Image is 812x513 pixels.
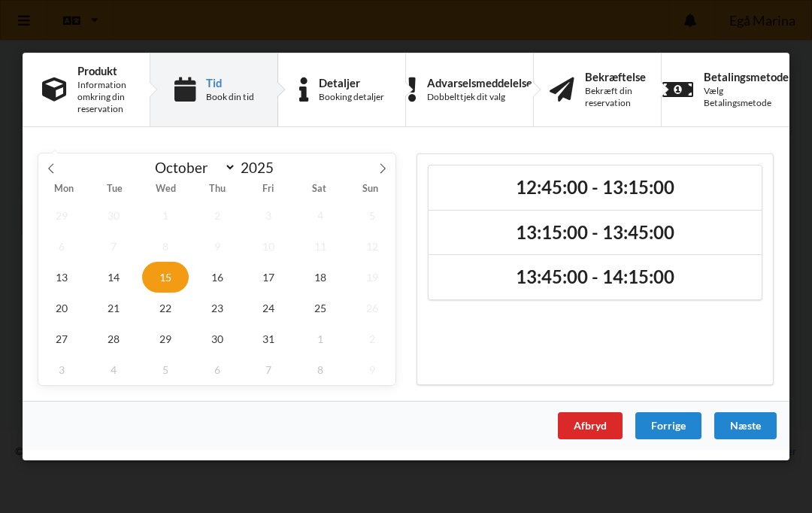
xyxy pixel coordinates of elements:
[194,262,241,293] span: October 16, 2025
[38,200,85,231] span: September 29, 2025
[246,293,292,323] span: October 24, 2025
[558,412,623,439] div: Afbryd
[349,293,395,323] span: October 26, 2025
[297,231,344,262] span: October 11, 2025
[427,77,532,89] div: Advarselsmeddelelse
[246,200,292,231] span: October 3, 2025
[38,231,85,262] span: October 6, 2025
[89,185,141,195] span: Tue
[194,323,241,354] span: October 30, 2025
[77,65,130,77] div: Produkt
[38,293,85,323] span: October 20, 2025
[439,266,751,290] h2: 13:45:00 - 14:15:00
[349,323,395,354] span: November 2, 2025
[635,412,701,439] div: Forrige
[297,323,344,354] span: November 1, 2025
[293,185,344,195] span: Sat
[194,293,241,323] span: October 23, 2025
[297,354,344,385] span: November 8, 2025
[319,91,384,103] div: Booking detaljer
[206,77,254,89] div: Tid
[236,159,286,176] input: Year
[90,231,137,262] span: October 7, 2025
[246,262,292,293] span: October 17, 2025
[349,231,395,262] span: October 12, 2025
[206,91,254,103] div: Book din tid
[714,412,777,439] div: Næste
[349,354,395,385] span: November 9, 2025
[90,262,137,293] span: October 14, 2025
[148,158,237,177] select: Month
[439,176,751,199] h2: 12:45:00 - 13:15:00
[585,85,646,109] div: Bekræft din reservation
[439,221,751,244] h2: 13:15:00 - 13:45:00
[194,231,241,262] span: October 9, 2025
[90,200,137,231] span: September 30, 2025
[242,185,293,195] span: Fri
[297,200,344,231] span: October 4, 2025
[246,323,292,354] span: October 31, 2025
[194,200,241,231] span: October 2, 2025
[38,185,89,195] span: Mon
[77,79,130,115] div: Information omkring din reservation
[704,71,789,83] div: Betalingsmetode
[38,354,85,385] span: November 3, 2025
[142,200,189,231] span: October 1, 2025
[192,185,243,195] span: Thu
[344,185,395,195] span: Sun
[142,354,189,385] span: November 5, 2025
[297,262,344,293] span: October 18, 2025
[90,293,137,323] span: October 21, 2025
[349,200,395,231] span: October 5, 2025
[704,85,789,109] div: Vælg Betalingsmetode
[142,293,189,323] span: October 22, 2025
[142,323,189,354] span: October 29, 2025
[246,231,292,262] span: October 10, 2025
[142,231,189,262] span: October 8, 2025
[319,77,384,89] div: Detaljer
[38,323,85,354] span: October 27, 2025
[142,262,189,293] span: October 15, 2025
[90,354,137,385] span: November 4, 2025
[246,354,292,385] span: November 7, 2025
[38,262,85,293] span: October 13, 2025
[194,354,241,385] span: November 6, 2025
[585,71,646,83] div: Bekræftelse
[297,293,344,323] span: October 25, 2025
[349,262,395,293] span: October 19, 2025
[141,185,192,195] span: Wed
[427,91,532,103] div: Dobbelttjek dit valg
[90,323,137,354] span: October 28, 2025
